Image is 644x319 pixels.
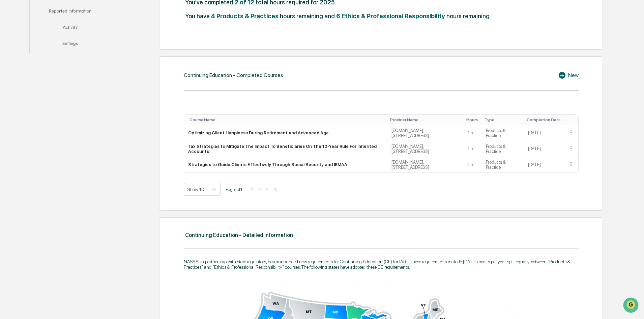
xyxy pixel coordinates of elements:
[184,259,579,270] div: NASAA, in partnership with state regulators, has announced new requirements for Continuing Educat...
[569,117,576,122] div: Toggle SortBy
[30,36,111,53] button: Settings
[46,82,86,95] a: 🗄️Attestations
[622,297,641,315] iframe: Open customer support
[211,12,279,20] span: 4 Products & Practices
[280,12,335,20] span: hours remaining and
[524,141,564,157] td: [DATE]
[527,117,561,122] div: Toggle SortBy
[247,186,255,192] button: |<
[13,85,43,92] span: Preclearance
[387,157,464,172] td: [DOMAIN_NAME], [STREET_ADDRESS]
[23,58,85,64] div: We're available if you need us!
[524,157,564,172] td: [DATE]
[256,186,263,192] button: <
[4,82,46,95] a: 🖐️Preclearance
[13,98,42,105] span: Data Lookup
[7,52,19,64] img: 1746055101610-c473b297-6a78-478c-a979-82029cc54cd1
[464,157,482,172] td: 1.5
[115,54,123,62] button: Start new chat
[466,117,479,122] div: Toggle SortBy
[482,125,524,141] td: Products & Practice
[184,157,387,172] td: Strategies to Guide Clients Effectively Through Social Security and IRMAA
[185,12,210,20] span: You have
[67,114,82,119] span: Pylon
[7,14,123,25] p: How can we help?
[482,141,524,157] td: Products & Practice
[7,99,12,104] div: 🔎
[226,187,242,192] span: Page 1 of 1
[464,141,482,157] td: 1.5
[184,72,283,78] div: Continuing Education - Completed Courses
[464,125,482,141] td: 1.5
[387,141,464,157] td: [DOMAIN_NAME], [STREET_ADDRESS]
[184,125,387,141] td: Optimizing Client Happiness During Retirement and Advanced Age
[271,186,279,192] button: >|
[48,114,82,119] a: Powered byPylon
[30,20,111,36] button: Activity
[387,125,464,141] td: [DOMAIN_NAME], [STREET_ADDRESS]
[482,157,524,172] td: Products & Practice
[184,141,387,157] td: Tax Strategies to Mitigate The Impact To Beneficiaries On The 10-Year Rule For Inherited Accounts
[189,117,385,122] div: Toggle SortBy
[264,186,271,192] button: >
[7,86,12,91] div: 🖐️
[23,52,111,58] div: Start new chat
[56,85,84,92] span: Attestations
[49,86,54,91] div: 🗄️
[390,117,461,122] div: Toggle SortBy
[336,12,445,20] span: 6 Ethics & Professional Responsibility
[524,125,564,141] td: [DATE]
[485,117,521,122] div: Toggle SortBy
[558,71,579,79] div: New
[4,95,45,107] a: 🔎Data Lookup
[185,232,293,238] div: Continuing Education - Detailed Information
[30,4,111,20] button: Reported Information
[446,12,491,20] span: hours remaining.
